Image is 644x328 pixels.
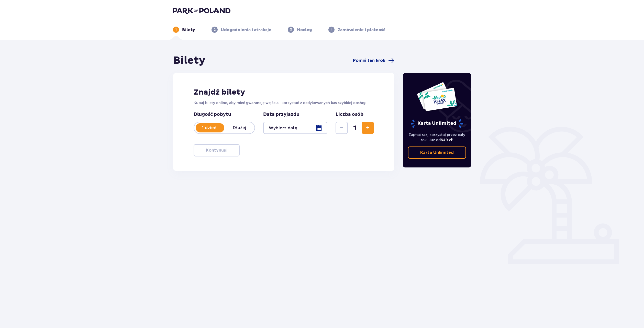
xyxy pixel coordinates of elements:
[194,111,255,118] p: Długość pobytu
[338,27,385,33] p: Zamówienie i płatność
[328,27,385,33] div: 4Zamówienie i płatność
[212,27,271,33] div: 2Udogodnienia i atrakcje
[441,138,452,142] span: 649 zł
[214,27,216,32] p: 2
[290,27,292,32] p: 3
[353,58,394,64] a: Pomiń ten krok
[173,7,230,14] img: Park of Poland logo
[194,87,374,97] h2: Znajdź bilety
[349,124,361,132] span: 1
[175,27,177,32] p: 1
[221,27,271,33] p: Udogodnienia i atrakcje
[263,111,299,118] p: Data przyjazdu
[182,27,195,33] p: Bilety
[410,119,463,128] p: Karta Unlimited
[173,54,205,67] h1: Bilety
[420,150,454,155] p: Karta Unlimited
[194,125,224,131] p: 1 dzień
[353,58,385,63] span: Pomiń ten krok
[336,111,363,118] p: Liczba osób
[362,122,374,134] button: Zwiększ
[297,27,312,33] p: Nocleg
[206,148,227,153] p: Kontynuuj
[224,125,254,131] p: Dłużej
[336,122,348,134] button: Zmniejsz
[408,132,466,142] p: Zapłać raz, korzystaj przez cały rok. Już od !
[330,27,332,32] p: 4
[173,27,195,33] div: 1Bilety
[417,82,457,111] img: Dwie karty całoroczne do Suntago z napisem 'UNLIMITED RELAX', na białym tle z tropikalnymi liśćmi...
[288,27,312,33] div: 3Nocleg
[408,146,466,159] a: Karta Unlimited
[194,144,240,156] button: Kontynuuj
[194,100,374,105] p: Kupuj bilety online, aby mieć gwarancję wejścia i korzystać z dedykowanych kas szybkiej obsługi.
